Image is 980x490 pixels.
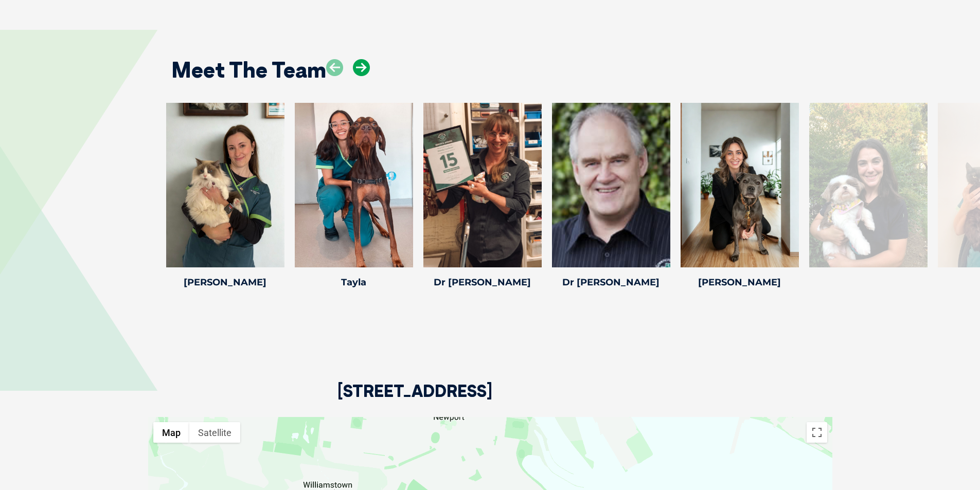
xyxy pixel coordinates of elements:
h2: [STREET_ADDRESS] [337,383,492,417]
h4: Dr [PERSON_NAME] [552,278,670,287]
h4: [PERSON_NAME] [166,278,284,287]
button: Show satellite imagery [189,422,240,443]
button: Toggle fullscreen view [807,422,827,443]
h4: Dr [PERSON_NAME] [423,278,542,287]
h4: [PERSON_NAME] [681,278,799,287]
h2: Meet The Team [171,59,326,81]
button: Show street map [153,422,189,443]
h4: Tayla [295,278,413,287]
